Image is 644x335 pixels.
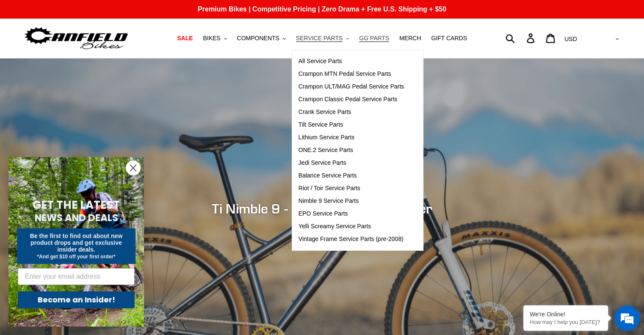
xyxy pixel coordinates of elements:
a: Crampon ULT/MAG Pedal Service Parts [292,80,411,93]
a: EPO Service Parts [292,208,411,220]
a: Lithium Service Parts [292,131,411,144]
a: Tilt Service Parts [292,119,411,131]
button: Close dialog [126,161,141,175]
a: GG PARTS [355,33,393,44]
span: BIKES [203,35,220,42]
span: Riot / Toir Service Parts [299,185,360,192]
a: Nimble 9 Service Parts [292,195,411,208]
a: Yelli Screamy Service Parts [292,220,411,233]
a: Vintage Frame Service Parts (pre-2008) [292,233,411,246]
button: COMPONENTS [233,33,290,44]
span: ONE.2 Service Parts [299,147,353,154]
a: Crampon MTN Pedal Service Parts [292,68,411,80]
p: How may I help you today? [530,319,602,325]
span: Lithium Service Parts [299,134,354,141]
span: Crank Service Parts [299,108,351,116]
button: BIKES [199,33,231,44]
span: SALE [177,35,193,42]
span: Crampon Classic Pedal Service Parts [299,96,397,103]
a: All Service Parts [292,55,411,68]
a: Crampon Classic Pedal Service Parts [292,93,411,106]
span: Crampon MTN Pedal Service Parts [299,70,391,78]
input: Enter your email address [18,268,135,285]
span: Tilt Service Parts [299,121,343,128]
span: Balance Service Parts [299,172,357,179]
a: Riot / Toir Service Parts [292,182,411,195]
span: Jedi Service Parts [299,159,346,166]
span: SERVICE PARTS [296,35,343,42]
span: EPO Service Parts [299,210,348,217]
a: Balance Service Parts [292,169,411,182]
a: Crank Service Parts [292,106,411,119]
span: GIFT CARDS [431,35,467,42]
span: Crampon ULT/MAG Pedal Service Parts [299,83,404,90]
a: SALE [173,33,197,44]
span: NEWS AND DEALS [35,211,118,224]
div: We're Online! [530,311,602,318]
a: GIFT CARDS [427,33,471,44]
span: Be the first to find out about new product drops and get exclusive insider deals. [30,233,123,253]
span: Nimble 9 Service Parts [299,197,359,205]
span: MERCH [399,35,421,42]
img: Canfield Bikes [23,25,129,52]
button: Become an Insider! [18,291,135,308]
span: *And get $10 off your first order* [37,254,115,260]
span: Vintage Frame Service Parts (pre-2008) [299,235,404,243]
span: COMPONENTS [237,35,279,42]
span: All Service Parts [299,58,342,65]
a: Jedi Service Parts [292,157,411,169]
span: Yelli Screamy Service Parts [299,223,371,230]
input: Search [510,29,532,47]
span: GET THE LATEST [33,197,120,213]
button: SERVICE PARTS [292,33,353,44]
a: MERCH [395,33,425,44]
a: ONE.2 Service Parts [292,144,411,157]
span: GG PARTS [359,35,389,42]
